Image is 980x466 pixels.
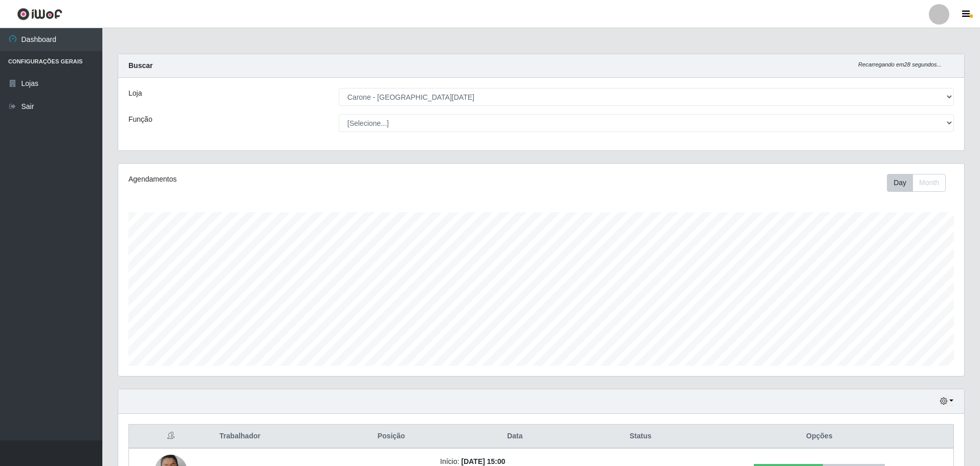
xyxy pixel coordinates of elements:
[17,8,62,20] img: CoreUI Logo
[912,174,946,192] button: Month
[128,61,153,70] strong: Buscar
[349,425,434,449] th: Posição
[685,425,953,449] th: Opções
[858,61,942,68] i: Recarregando em 28 segundos...
[887,174,954,192] div: Toolbar with button groups
[887,174,913,192] button: Day
[213,425,349,449] th: Trabalhador
[434,425,596,449] th: Data
[596,425,685,449] th: Status
[128,88,142,99] label: Loja
[887,174,946,192] div: First group
[128,174,464,185] div: Agendamentos
[128,114,153,125] label: Função
[461,457,505,465] time: [DATE] 15:00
